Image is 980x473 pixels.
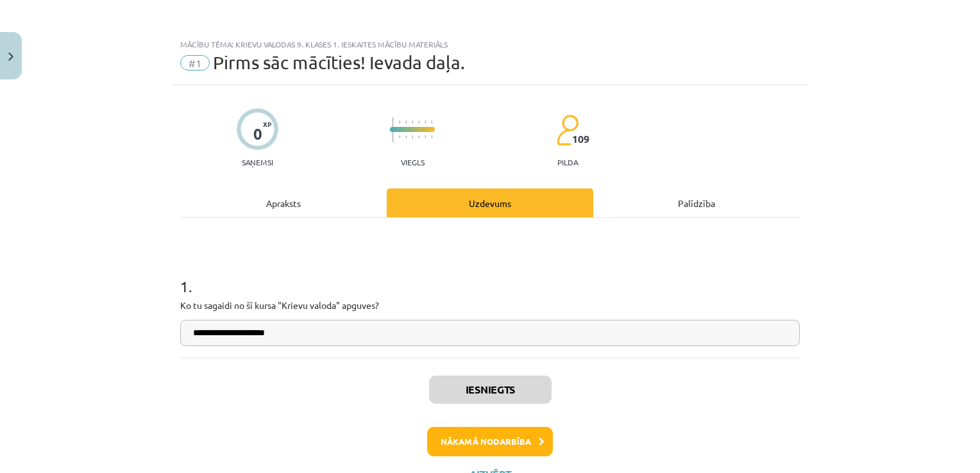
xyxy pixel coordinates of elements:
[393,117,394,142] img: icon-long-line-d9ea69661e0d244f92f715978eff75569469978d946b2353a9bb055b3ed8787d.svg
[237,158,278,167] p: Saņemsi
[405,135,407,138] img: icon-short-line-57e1e144782c952c97e751825c79c345078a6d821885a25fce030b3d8c18986b.svg
[180,55,210,71] span: #1
[425,120,426,124] img: icon-short-line-57e1e144782c952c97e751825c79c345078a6d821885a25fce030b3d8c18986b.svg
[412,135,413,138] img: icon-short-line-57e1e144782c952c97e751825c79c345078a6d821885a25fce030b3d8c18986b.svg
[405,120,407,124] img: icon-short-line-57e1e144782c952c97e751825c79c345078a6d821885a25fce030b3d8c18986b.svg
[557,158,578,167] p: pilda
[431,120,432,124] img: icon-short-line-57e1e144782c952c97e751825c79c345078a6d821885a25fce030b3d8c18986b.svg
[180,255,800,295] h1: 1 .
[431,135,432,138] img: icon-short-line-57e1e144782c952c97e751825c79c345078a6d821885a25fce030b3d8c18986b.svg
[418,120,419,124] img: icon-short-line-57e1e144782c952c97e751825c79c345078a6d821885a25fce030b3d8c18986b.svg
[429,376,552,404] button: Iesniegts
[418,135,419,138] img: icon-short-line-57e1e144782c952c97e751825c79c345078a6d821885a25fce030b3d8c18986b.svg
[401,158,425,167] p: Viegls
[412,120,413,124] img: icon-short-line-57e1e144782c952c97e751825c79c345078a6d821885a25fce030b3d8c18986b.svg
[427,427,553,456] button: Nākamā nodarbība
[180,188,387,217] div: Apraksts
[180,40,800,49] div: Mācību tēma: Krievu valodas 9. klases 1. ieskaites mācību materiāls
[263,120,271,128] span: XP
[387,188,593,217] div: Uzdevums
[213,52,465,73] span: Pirms sāc mācīties! Ievada daļa.
[399,120,400,124] img: icon-short-line-57e1e144782c952c97e751825c79c345078a6d821885a25fce030b3d8c18986b.svg
[180,299,800,312] p: Ko tu sagaidi no šī kursa "Krievu valoda" apguves?
[572,133,589,145] span: 109
[593,188,800,217] div: Palīdzība
[425,135,426,138] img: icon-short-line-57e1e144782c952c97e751825c79c345078a6d821885a25fce030b3d8c18986b.svg
[8,53,13,61] img: icon-close-lesson-0947bae3869378f0d4975bcd49f059093ad1ed9edebbc8119c70593378902aed.svg
[399,135,400,138] img: icon-short-line-57e1e144782c952c97e751825c79c345078a6d821885a25fce030b3d8c18986b.svg
[253,125,262,143] div: 0
[556,114,579,146] img: students-c634bb4e5e11cddfef0936a35e636f08e4e9abd3cc4e673bd6f9a4125e45ecb1.svg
